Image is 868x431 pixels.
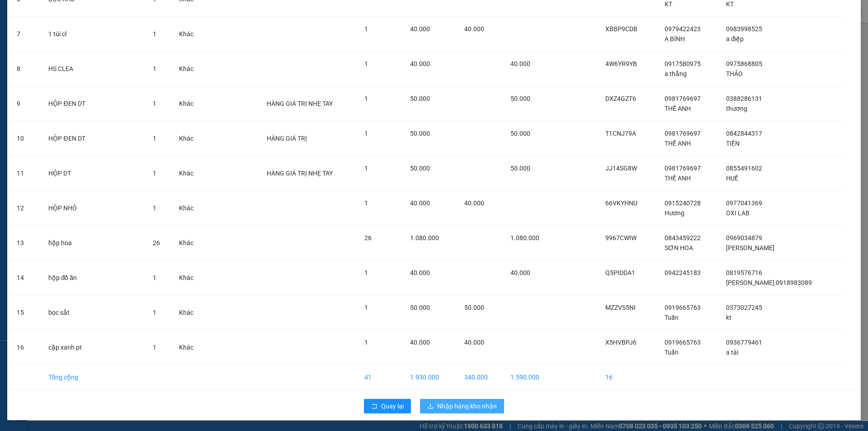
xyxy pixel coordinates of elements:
span: HÀNG GIÁ TRỊ [267,135,307,142]
span: Tuấn [665,349,679,356]
span: Nhập hàng kho nhận [437,401,497,411]
span: 1 [364,25,368,33]
span: 1 [153,204,156,212]
span: 0915240728 [665,199,701,207]
button: downloadNhập hàng kho nhận [420,399,504,413]
td: Khác [172,121,207,156]
span: Hương [665,209,684,217]
td: cặp xanh pt [41,330,146,365]
span: 9967CWIW [605,234,637,242]
button: rollbackQuay lại [364,399,411,413]
td: HỘP DT [41,156,146,191]
span: JJ14SG8W [605,165,637,172]
td: 15 [9,295,41,330]
span: 40.000 [510,269,530,276]
span: download [427,403,434,410]
td: 8 [9,52,41,86]
span: 0981769697 [665,130,701,137]
span: THẢO [726,70,743,77]
td: 16 [9,330,41,365]
span: a thắng [665,70,687,77]
span: a tài [726,349,738,356]
td: Khác [172,260,207,295]
span: 50.000 [510,130,530,137]
span: 50.000 [464,304,484,311]
span: 0936779461 [726,339,762,346]
span: 40.000 [410,60,430,67]
td: 340.000 [457,365,503,390]
td: 10 [9,121,41,156]
span: 0388286131 [726,95,762,102]
span: a điệp [726,35,744,43]
span: kt [726,314,731,321]
span: 0373027245 [726,304,762,311]
td: Khác [172,17,207,52]
span: KT [726,0,734,8]
span: 0979422423 [665,25,701,33]
span: 26 [153,239,160,246]
td: 41 [357,365,403,390]
span: T1CNJ79A [605,130,636,137]
span: 0843459222 [665,234,701,242]
span: 1 [153,309,156,316]
span: THẾ ANH [665,140,691,147]
span: 66VKYHNU [605,199,637,207]
span: XBBP9CDB [605,25,637,33]
span: [PERSON_NAME] 0918983089 [726,279,812,286]
span: 40.000 [464,199,484,207]
span: 0977041369 [726,199,762,207]
span: 50.000 [410,304,430,311]
td: Khác [172,191,207,226]
span: 0975868805 [726,60,762,67]
span: 1 [364,60,368,67]
span: 1 [153,344,156,351]
span: 0919665763 [665,304,701,311]
span: OXI LAB [726,209,750,217]
span: HUẾ [726,175,738,182]
td: 7 [9,17,41,52]
td: bọc sắt [41,295,146,330]
span: 1 [153,65,156,72]
span: MZZVS5NI [605,304,636,311]
td: 14 [9,260,41,295]
span: X5HVBPJ6 [605,339,637,346]
span: 40.000 [464,25,484,33]
td: Tổng cộng [41,365,146,390]
td: Khác [172,330,207,365]
span: rollback [371,403,377,410]
td: 12 [9,191,41,226]
td: Khác [172,52,207,86]
span: 1 [364,304,368,311]
span: 0981769697 [665,165,701,172]
td: 11 [9,156,41,191]
td: 13 [9,226,41,260]
span: Quay lại [381,401,404,411]
td: Khác [172,226,207,260]
span: KT [665,0,672,8]
td: HỘP NHỎ [41,191,146,226]
td: 16 [598,365,657,390]
span: SƠN HOA [665,244,693,251]
span: 1 [153,100,156,107]
td: 1 túi cl [41,17,146,52]
span: 26 [364,234,372,242]
td: hộp hoa [41,226,146,260]
td: 1.930.000 [403,365,457,390]
td: 1.590.000 [503,365,556,390]
span: Tuấn [665,314,679,321]
span: 0855491602 [726,165,762,172]
span: 1 [153,30,156,38]
span: thương [726,105,747,112]
span: [PERSON_NAME] [726,244,774,251]
span: THẾ ANH [665,175,691,182]
span: 0981769697 [665,95,701,102]
td: HỘP ĐEN DT [41,121,146,156]
span: 40.000 [410,25,430,33]
span: 40.000 [510,60,530,67]
span: 1 [153,170,156,177]
span: 1 [153,135,156,142]
span: 40.000 [410,339,430,346]
td: HS CLEA [41,52,146,86]
span: HÀNG GIÁ TRỊ NHẸ TAY [267,170,333,177]
span: 50.000 [510,95,530,102]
